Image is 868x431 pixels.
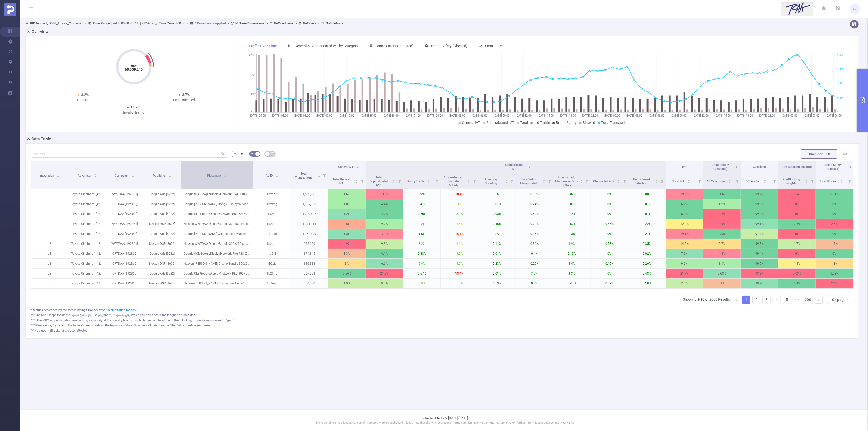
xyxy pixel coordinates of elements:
div: Sort [224,173,227,176]
div: Sophisticated [134,97,235,103]
p: 3.6% [328,219,365,229]
i: icon: caret-up [655,179,658,181]
i: icon: caret-up [841,179,843,181]
p: 0.06% [553,199,591,209]
i: icon: caret-up [580,179,583,181]
i: icon: caret-down [805,181,808,182]
p: 4.5% [703,209,741,219]
p: 4.9% [703,219,741,229]
span: Campaign [115,174,129,177]
i: Filter menu [396,173,403,189]
p: 1b2fjg [253,209,290,219]
p: 1b2fp0 [253,229,290,239]
p: 0% [778,199,816,209]
p: 99.7% [741,189,778,199]
p: Toyota Cincinnati [4291] [68,229,106,239]
i: icon: caret-down [617,181,620,182]
i: Filter menu [583,173,591,189]
span: GJ [853,4,857,14]
p: 1,071,314 [291,219,328,229]
i: Filter menu [359,173,366,189]
p: 0.04% [816,189,853,199]
div: Sort [505,179,508,182]
span: 11.9% [131,105,140,109]
p: 99.4% [741,209,778,219]
b: No Time Dimensions [235,21,264,25]
p: 12.8% [666,219,703,229]
i: Filter menu [508,173,516,189]
span: % [234,152,237,156]
span: Brand Safety (Blocked) [824,163,842,171]
i: icon: caret-up [805,179,808,181]
tspan: [DATE] 15:00 [538,114,554,117]
span: Sophisticated IVT [486,121,514,125]
div: Sort [687,179,690,182]
p: Nexxen-WWTDAA-DisplayBundle-320x50-cross-device-market2203 [4220954] [181,219,253,229]
div: Sort [94,173,97,176]
div: Sort [840,179,843,182]
tspan: [DATE] 06:00 [294,114,310,117]
p: CRTDAA [192860] [106,199,143,209]
i: icon: caret-down [131,175,134,177]
b: No Filters [303,21,316,25]
div: Sort [131,173,134,176]
span: Brand Safety (Detected) [712,163,729,171]
i: icon: right [817,298,820,301]
p: JS [31,189,68,199]
p: JS [31,219,68,229]
p: 6.2% [666,199,703,209]
span: Integration [39,174,55,177]
div: Sort [317,173,320,176]
h2: Overview [32,29,49,35]
tspan: 60,559,245 [125,67,143,71]
p: Toyota Cincinnati [4291] [68,219,106,229]
p: 1.6% [328,189,365,199]
tspan: 9.3% [248,54,254,58]
i: Filter menu [321,161,328,189]
tspan: 1.2M [837,67,843,70]
i: icon: caret-down [467,181,470,182]
p: 1b2do0 [253,189,290,199]
span: Placement [207,174,222,177]
span: > [264,21,269,25]
span: Publisher [153,174,167,177]
tspan: [DATE] 00:00 [427,114,443,117]
span: Advertiser [78,174,92,177]
p: 2.5% [816,219,853,229]
i: icon: bg-colors [251,152,254,155]
i: icon: caret-up [94,173,97,175]
button: Download PDF [801,149,837,159]
span: Total Invalid Traffic [520,121,550,125]
tspan: 1.6M [837,54,843,58]
span: > [150,21,154,25]
tspan: [DATE] 12:00 [516,114,532,117]
i: icon: user [25,22,30,25]
p: 4.4% [366,199,403,209]
i: icon: caret-down [655,181,658,182]
span: Pre-Blocking Insights [783,178,800,185]
li: 5 [783,296,791,304]
tspan: [DATE] 03:00 [272,114,288,117]
p: 9.2% [366,219,403,229]
span: Brand Safety (Blocked) [431,44,467,48]
p: Nexxen DSP [8605] [143,219,181,229]
span: Total Blocked [819,180,838,183]
i: icon: line-chart [242,44,246,48]
i: icon: down [845,298,848,302]
p: 4.2% [366,209,403,219]
p: 4% [441,199,478,209]
a: 1 [742,296,750,304]
i: icon: caret-up [505,179,508,181]
i: icon: caret-up [318,173,320,175]
tspan: [DATE] 12:00 [339,114,354,117]
i: icon: caret-down [728,181,731,182]
i: icon: caret-down [841,181,843,182]
i: icon: caret-up [57,173,60,175]
b: No Solutions [326,21,343,25]
span: Automated and Emulated Activity [444,176,464,187]
input: Search... [31,150,228,158]
i: Filter menu [471,173,478,189]
span: Smart Agent [485,44,505,48]
tspan: [DATE] 18:00 [737,114,753,117]
i: icon: caret-down [687,181,690,182]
